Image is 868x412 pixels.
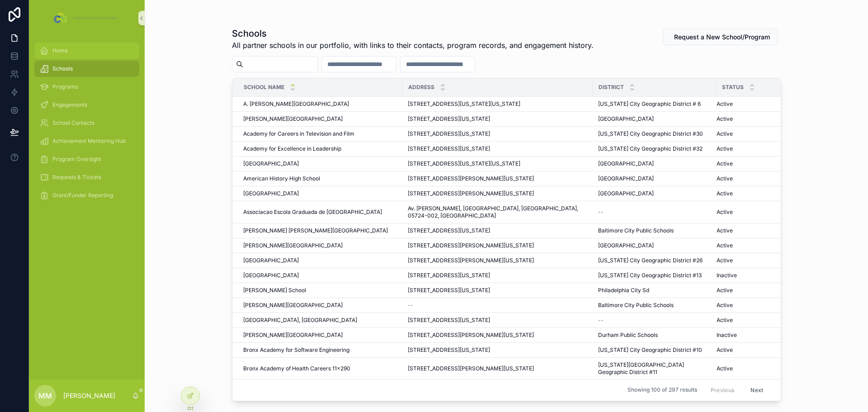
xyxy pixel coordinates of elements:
[243,365,350,372] span: Bronx Academy of Health Careers 11x290
[408,317,587,324] a: [STREET_ADDRESS][US_STATE]
[243,302,343,309] span: [PERSON_NAME][GEOGRAPHIC_DATA]
[717,190,733,197] span: Active
[717,346,733,354] span: Active
[408,175,534,182] span: [STREET_ADDRESS][PERSON_NAME][US_STATE]
[408,242,534,249] span: [STREET_ADDRESS][PERSON_NAME][US_STATE]
[244,84,284,91] span: School Name
[598,227,674,234] span: Baltimore City Public Schools
[243,287,397,294] a: [PERSON_NAME] School
[598,272,702,279] span: [US_STATE] City Geographic District #13
[627,387,697,394] span: Showing 100 of 297 results
[598,175,711,182] a: [GEOGRAPHIC_DATA]
[63,391,115,400] p: [PERSON_NAME]
[243,346,349,354] span: Bronx Academy for Software Engineering
[243,145,397,152] a: Academy for Excellence in Leadership
[598,190,711,197] a: [GEOGRAPHIC_DATA]
[408,145,490,152] span: [STREET_ADDRESS][US_STATE]
[243,208,397,216] a: Associacao Escola Graduada de [GEOGRAPHIC_DATA]
[232,40,594,51] span: All partner schools in our portfolio, with links to their contacts, program records, and engageme...
[408,115,587,123] a: [STREET_ADDRESS][US_STATE]
[717,317,733,324] span: Active
[243,160,397,167] a: [GEOGRAPHIC_DATA]
[717,115,777,123] a: Active
[408,365,534,372] span: [STREET_ADDRESS][PERSON_NAME][US_STATE]
[598,175,654,182] span: [GEOGRAPHIC_DATA]
[717,272,737,279] span: Inactive
[52,101,87,109] span: Engagements
[243,242,397,249] a: [PERSON_NAME][GEOGRAPHIC_DATA]
[243,145,341,152] span: Academy for Excellence in Leadership
[243,115,397,123] a: [PERSON_NAME][GEOGRAPHIC_DATA]
[598,317,711,324] a: --
[408,84,434,91] span: Address
[717,257,777,264] a: Active
[598,227,711,234] a: Baltimore City Public Schools
[598,272,711,279] a: [US_STATE] City Geographic District #13
[722,84,744,91] span: Status
[243,331,343,339] span: [PERSON_NAME][GEOGRAPHIC_DATA]
[717,227,733,234] span: Active
[243,175,320,182] span: American History High School
[717,115,733,123] span: Active
[408,331,534,339] span: [STREET_ADDRESS][PERSON_NAME][US_STATE]
[598,331,658,339] span: Durham Public Schools
[717,100,733,108] span: Active
[408,190,534,197] span: [STREET_ADDRESS][PERSON_NAME][US_STATE]
[243,331,397,339] a: [PERSON_NAME][GEOGRAPHIC_DATA]
[717,208,777,216] a: Active
[243,100,397,108] a: A. [PERSON_NAME][GEOGRAPHIC_DATA]
[408,160,520,167] span: [STREET_ADDRESS][US_STATE][US_STATE]
[34,97,139,113] a: Engagements
[598,361,711,376] a: [US_STATE][GEOGRAPHIC_DATA] Geographic District #11
[598,160,711,167] a: [GEOGRAPHIC_DATA]
[34,79,139,95] a: Programs
[717,175,777,182] a: Active
[717,272,777,279] a: Inactive
[717,365,777,372] a: Active
[717,175,733,182] span: Active
[243,317,357,324] span: [GEOGRAPHIC_DATA], [GEOGRAPHIC_DATA]
[717,160,733,167] span: Active
[598,242,654,249] span: [GEOGRAPHIC_DATA]
[598,100,701,108] span: [US_STATE] City Geographic District # 6
[408,346,490,354] span: [STREET_ADDRESS][US_STATE]
[243,302,397,309] a: [PERSON_NAME][GEOGRAPHIC_DATA]
[408,130,587,137] a: [STREET_ADDRESS][US_STATE]
[598,100,711,108] a: [US_STATE] City Geographic District # 6
[717,331,737,339] span: Inactive
[717,302,777,309] a: Active
[598,302,674,309] span: Baltimore City Public Schools
[717,257,733,264] span: Active
[598,208,604,216] span: --
[717,130,777,137] a: Active
[598,257,711,264] a: [US_STATE] City Geographic District #26
[408,205,587,219] a: Av. [PERSON_NAME], [GEOGRAPHIC_DATA], [GEOGRAPHIC_DATA], 05724-002, [GEOGRAPHIC_DATA]
[717,302,733,309] span: Active
[717,145,733,152] span: Active
[599,84,624,91] span: District
[52,83,78,90] span: Programs
[598,160,654,167] span: [GEOGRAPHIC_DATA]
[243,317,397,324] a: [GEOGRAPHIC_DATA], [GEOGRAPHIC_DATA]
[408,302,413,309] span: --
[408,227,490,234] span: [STREET_ADDRESS][US_STATE]
[34,187,139,204] a: Grant/Funder Reporting
[598,242,711,249] a: [GEOGRAPHIC_DATA]
[598,130,711,137] a: [US_STATE] City Geographic District #30
[598,115,654,123] span: [GEOGRAPHIC_DATA]
[408,302,587,309] a: --
[243,190,299,197] span: [GEOGRAPHIC_DATA]
[717,100,777,108] a: Active
[243,242,343,249] span: [PERSON_NAME][GEOGRAPHIC_DATA]
[717,242,733,249] span: Active
[598,331,711,339] a: Durham Public Schools
[717,331,777,339] a: Inactive
[243,227,397,234] a: [PERSON_NAME] [PERSON_NAME][GEOGRAPHIC_DATA]
[717,190,777,197] a: Active
[243,190,397,197] a: [GEOGRAPHIC_DATA]
[598,346,702,354] span: [US_STATE] City Geographic District #10
[243,257,299,264] span: [GEOGRAPHIC_DATA]
[243,272,299,279] span: [GEOGRAPHIC_DATA]
[243,160,299,167] span: [GEOGRAPHIC_DATA]
[243,115,343,123] span: [PERSON_NAME][GEOGRAPHIC_DATA]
